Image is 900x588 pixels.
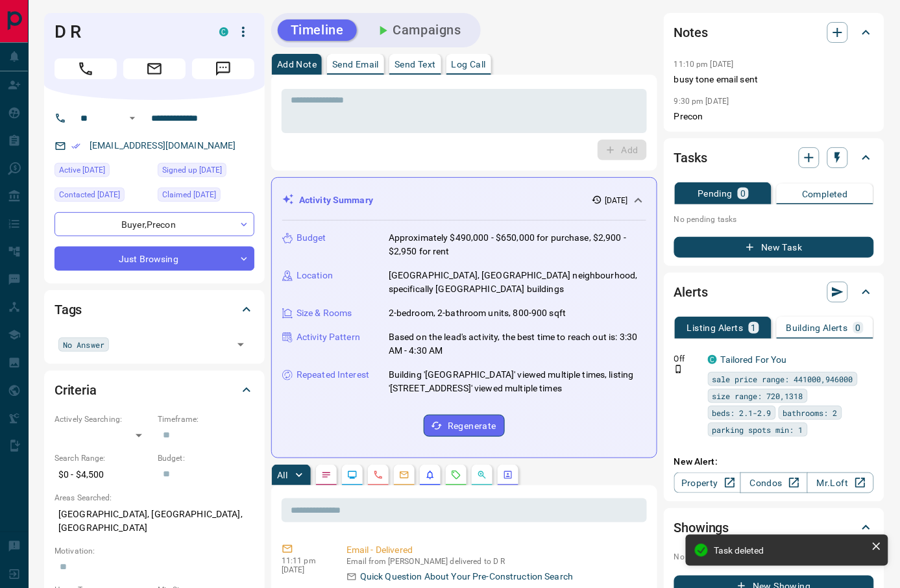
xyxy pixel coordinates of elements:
[297,306,352,320] p: Size & Rooms
[362,19,474,41] button: Campaigns
[277,60,317,69] p: Add Note
[389,330,646,358] p: Based on the lead's activity, the best time to reach out is: 3:30 AM - 4:30 AM
[740,472,807,493] a: Condos
[55,21,200,42] h1: D R
[674,110,874,123] p: Precon
[123,58,186,79] span: Email
[55,545,254,557] p: Motivation:
[395,60,436,69] p: Send Text
[347,470,358,480] svg: Lead Browsing Activity
[674,97,729,106] p: 9:30 pm [DATE]
[399,470,409,480] svg: Emails
[389,231,646,258] p: Approximately $490,000 - $650,000 for purchase, $2,900 - $2,950 for rent
[802,190,848,199] p: Completed
[674,512,874,543] div: Showings
[55,212,254,236] div: Buyer , Precon
[674,17,874,48] div: Notes
[282,556,327,565] p: 11:11 pm
[232,336,250,354] button: Open
[321,470,332,480] svg: Notes
[708,355,717,364] div: condos.ca
[674,147,707,168] h2: Tasks
[503,470,513,480] svg: Agent Actions
[282,565,327,574] p: [DATE]
[55,247,254,271] div: Just Browsing
[373,470,383,480] svg: Calls
[712,373,853,386] span: sale price range: 441000,946000
[55,464,151,485] p: $0 - $4,500
[389,306,566,320] p: 2-bedroom, 2-bathroom units, 800-900 sqft
[59,164,105,177] span: Active [DATE]
[360,570,573,583] p: Quick Question About Your Pre-Construction Search
[192,58,254,79] span: Message
[786,323,848,332] p: Building Alerts
[740,189,746,198] p: 0
[856,323,861,332] p: 0
[674,365,683,374] svg: Push Notification Only
[332,60,379,69] p: Send Email
[674,142,874,173] div: Tasks
[674,517,729,538] h2: Showings
[783,406,838,419] span: bathrooms: 2
[59,188,120,201] span: Contacted [DATE]
[219,27,228,36] div: condos.ca
[389,368,646,395] p: Building '[GEOGRAPHIC_DATA]' viewed multiple times, listing '[STREET_ADDRESS]' viewed multiple times
[55,504,254,539] p: [GEOGRAPHIC_DATA], [GEOGRAPHIC_DATA], [GEOGRAPHIC_DATA]
[297,330,360,344] p: Activity Pattern
[162,188,216,201] span: Claimed [DATE]
[55,413,151,425] p: Actively Searching:
[297,368,369,382] p: Repeated Interest
[674,276,874,308] div: Alerts
[55,58,117,79] span: Call
[674,237,874,258] button: New Task
[674,353,700,365] p: Off
[751,323,757,332] p: 1
[605,195,628,206] p: [DATE]
[125,110,140,126] button: Open
[712,423,803,436] span: parking spots min: 1
[55,188,151,206] div: Mon Oct 13 2025
[712,406,772,419] span: beds: 2.1-2.9
[674,551,874,563] p: No showings booked
[282,188,646,212] div: Activity Summary[DATE]
[158,413,254,425] p: Timeframe:
[55,294,254,325] div: Tags
[299,193,373,207] p: Activity Summary
[162,164,222,177] span: Signed up [DATE]
[55,374,254,406] div: Criteria
[712,389,803,402] span: size range: 720,1318
[158,188,254,206] div: Mon Oct 13 2025
[425,470,435,480] svg: Listing Alerts
[674,455,874,469] p: New Alert:
[347,557,642,566] p: Email from [PERSON_NAME] delivered to D R
[55,380,97,400] h2: Criteria
[451,470,461,480] svg: Requests
[477,470,487,480] svg: Opportunities
[714,545,866,556] div: Task deleted
[721,354,787,365] a: Tailored For You
[674,472,741,493] a: Property
[158,163,254,181] div: Tue Mar 19 2024
[55,163,151,181] div: Sun Oct 12 2025
[63,338,104,351] span: No Answer
[674,73,874,86] p: busy tone email sent
[687,323,744,332] p: Listing Alerts
[55,452,151,464] p: Search Range:
[674,210,874,229] p: No pending tasks
[158,452,254,464] p: Budget:
[674,60,734,69] p: 11:10 pm [DATE]
[424,415,505,437] button: Regenerate
[297,269,333,282] p: Location
[452,60,486,69] p: Log Call
[674,282,708,302] h2: Alerts
[297,231,326,245] p: Budget
[55,299,82,320] h2: Tags
[389,269,646,296] p: [GEOGRAPHIC_DATA], [GEOGRAPHIC_DATA] neighbourhood, specifically [GEOGRAPHIC_DATA] buildings
[55,492,254,504] p: Areas Searched:
[347,543,642,557] p: Email - Delivered
[277,471,287,480] p: All
[90,140,236,151] a: [EMAIL_ADDRESS][DOMAIN_NAME]
[698,189,733,198] p: Pending
[807,472,874,493] a: Mr.Loft
[674,22,708,43] h2: Notes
